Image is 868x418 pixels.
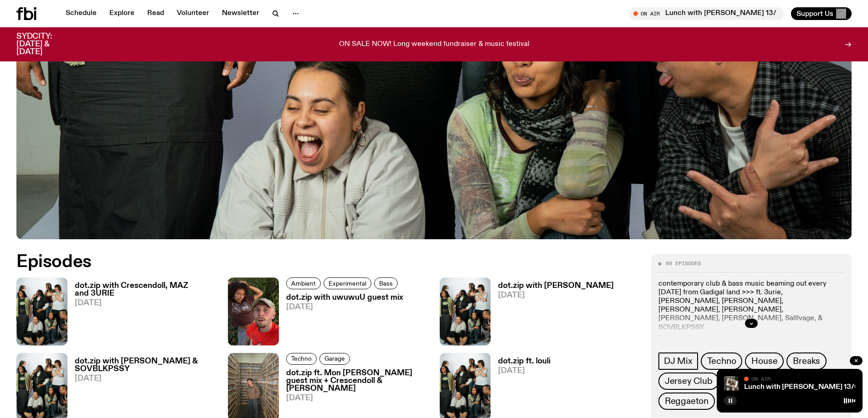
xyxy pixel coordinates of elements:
[701,353,743,370] a: Techno
[171,7,215,20] a: Volunteer
[291,355,312,362] span: Techno
[291,280,316,287] span: Ambient
[666,261,701,266] span: 88 episodes
[664,356,693,366] span: DJ Mix
[379,280,393,287] span: Bass
[75,358,217,373] h3: dot.zip with [PERSON_NAME] & SOVBLKPSSY
[16,254,570,270] h2: Episodes
[216,7,265,20] a: Newsletter
[745,353,784,370] a: House
[658,373,719,390] a: Jersey Club
[658,280,844,332] p: contemporary club & bass music beaming out every [DATE] from Gadigal land >>> ft. 3urie, [PERSON_...
[329,280,366,287] span: Experimental
[279,294,403,345] a: dot.zip with uwuwuU guest mix[DATE]
[796,10,833,18] span: Support Us
[104,7,140,20] a: Explore
[724,376,739,391] img: A polaroid of Ella Avni in the studio on top of the mixer which is also located in the studio.
[707,356,736,366] span: Techno
[324,277,371,289] a: Experimental
[665,396,709,406] span: Reggaeton
[658,353,698,370] a: DJ Mix
[75,282,217,297] h3: dot.zip with Crescendoll, MAZ and 3URIE
[324,355,345,362] span: Garage
[286,303,403,311] span: [DATE]
[791,7,852,20] button: Support Us
[339,40,529,49] p: ON SALE NOW! Long weekend fundraiser & music festival
[665,376,713,386] span: Jersey Club
[658,393,715,410] a: Reggaeton
[60,7,102,20] a: Schedule
[498,367,550,375] span: [DATE]
[744,383,863,391] a: Lunch with [PERSON_NAME] 13/09
[67,282,217,345] a: dot.zip with Crescendoll, MAZ and 3URIE[DATE]
[498,282,614,290] h3: dot.zip with [PERSON_NAME]
[286,277,321,289] a: Ambient
[286,353,317,365] a: Techno
[374,277,398,289] a: Bass
[286,394,428,402] span: [DATE]
[786,353,827,370] a: Breaks
[75,375,217,383] span: [DATE]
[286,369,428,393] h3: dot.zip ft. Mon [PERSON_NAME] guest mix + Crescendoll & [PERSON_NAME]
[751,356,777,366] span: House
[142,7,169,20] a: Read
[498,292,614,299] span: [DATE]
[286,294,403,302] h3: dot.zip with uwuwuU guest mix
[491,282,614,345] a: dot.zip with [PERSON_NAME][DATE]
[629,7,784,20] button: On AirLunch with [PERSON_NAME] 13/09
[498,358,550,365] h3: dot.zip ft. louli
[319,353,350,365] a: Garage
[751,376,770,382] span: On Air
[793,356,820,366] span: Breaks
[16,33,75,56] h3: SYDCITY: [DATE] & [DATE]
[75,299,217,307] span: [DATE]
